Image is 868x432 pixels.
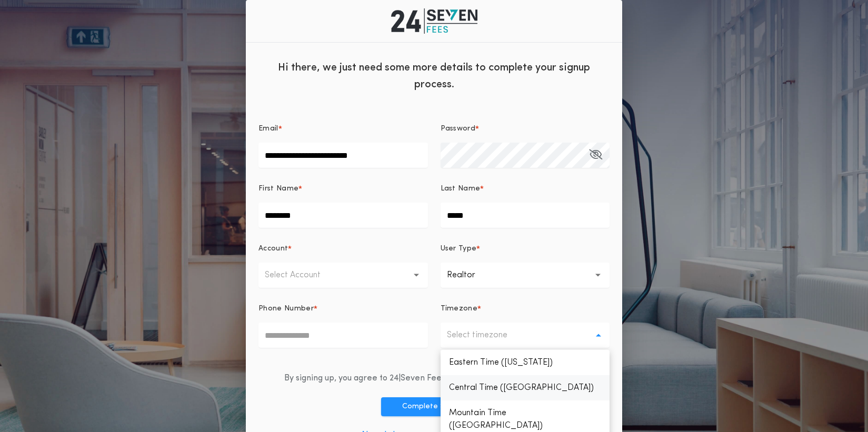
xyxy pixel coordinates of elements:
div: Hi there, we just need some more details to complete your signup process. [246,51,622,98]
button: Realtor [441,263,610,288]
p: Realtor [447,269,492,282]
button: Complete Sign Up [381,397,487,416]
p: Phone Number [258,304,314,314]
p: Select timezone [447,329,524,341]
p: Timezone [441,304,478,314]
p: User Type [441,244,477,254]
p: Password [441,124,476,134]
p: Last Name [441,184,481,194]
img: org logo [391,8,477,34]
button: Select timezone [441,323,610,348]
p: Select Account [265,269,337,282]
input: Last Name* [441,203,610,228]
p: Email [258,124,278,134]
div: By signing up, you agree to 24|Seven Fees and [284,372,584,385]
input: First Name* [258,203,428,228]
p: Account [258,244,288,254]
button: Select Account [258,263,428,288]
p: Central Time ([GEOGRAPHIC_DATA]) [441,375,610,400]
input: Password* [441,143,610,168]
input: Phone Number* [258,323,428,348]
input: Email* [258,143,428,168]
p: First Name [258,184,298,194]
p: Eastern Time ([US_STATE]) [441,350,610,375]
button: Password* [589,143,602,168]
